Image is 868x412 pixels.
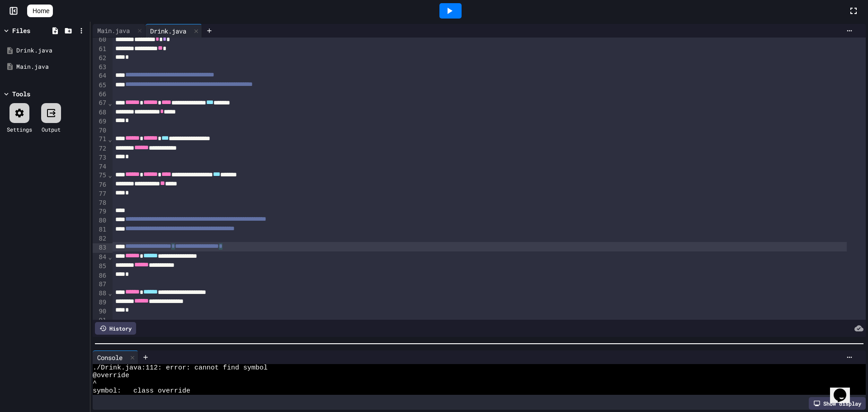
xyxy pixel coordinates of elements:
[108,289,112,297] span: Fold line
[93,350,138,364] div: Console
[809,397,866,410] div: Show display
[93,234,108,243] div: 82
[93,298,108,307] div: 89
[93,216,108,225] div: 80
[93,171,108,180] div: 75
[93,271,108,280] div: 86
[93,117,108,126] div: 69
[93,199,108,208] div: 78
[93,26,134,35] div: Main.java
[93,307,108,316] div: 90
[93,153,108,162] div: 73
[93,144,108,153] div: 72
[95,322,136,335] div: History
[830,376,859,403] iframe: chat widget
[93,253,108,262] div: 84
[146,24,202,38] div: Drink.java
[93,162,108,171] div: 74
[93,24,146,38] div: Main.java
[93,35,108,44] div: 60
[93,316,108,325] div: 91
[93,387,190,395] span: symbol: class override
[108,171,112,179] span: Fold line
[7,125,32,133] div: Settings
[93,99,108,108] div: 67
[93,90,108,99] div: 66
[108,136,112,143] span: Fold line
[93,81,108,90] div: 65
[93,135,108,144] div: 71
[16,46,87,55] div: Drink.java
[12,26,30,35] div: Files
[33,6,49,15] span: Home
[93,189,108,199] div: 77
[108,99,112,107] span: Fold line
[93,207,108,216] div: 79
[93,126,108,135] div: 70
[93,54,108,63] div: 62
[93,63,108,72] div: 63
[93,243,108,253] div: 83
[93,289,108,298] div: 88
[93,45,108,54] div: 61
[93,364,268,372] span: ./Drink.java:112: error: cannot find symbol
[93,180,108,189] div: 76
[27,5,53,17] a: Home
[146,26,191,36] div: Drink.java
[93,71,108,81] div: 64
[12,89,30,99] div: Tools
[108,253,112,260] span: Fold line
[93,353,127,362] div: Console
[93,262,108,271] div: 85
[93,372,129,379] span: @override
[93,108,108,117] div: 68
[93,379,97,387] span: ^
[93,280,108,289] div: 87
[93,225,108,234] div: 81
[42,125,61,133] div: Output
[16,62,87,71] div: Main.java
